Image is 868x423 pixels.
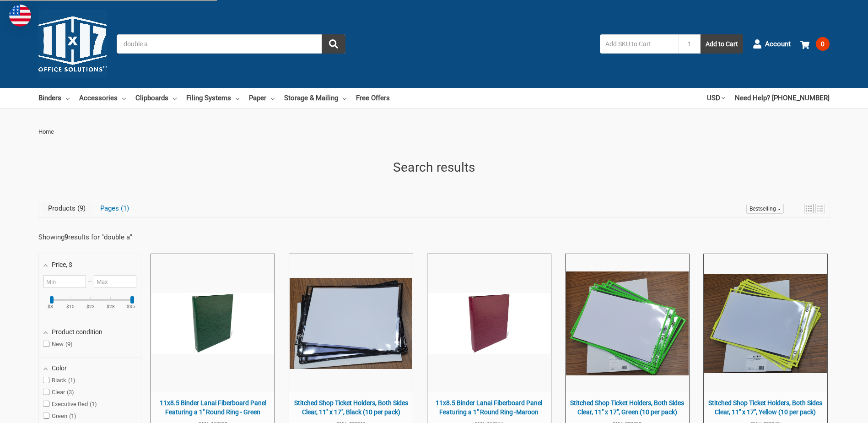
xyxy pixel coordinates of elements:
a: Accessories [79,88,126,108]
a: View Products Tab [41,202,92,215]
img: duty and tax information for United States [9,5,31,27]
ins: $22 [81,304,100,309]
ins: $28 [101,304,120,309]
input: Search by keyword, brand or SKU [117,34,345,54]
span: 1 [68,377,75,384]
ins: $35 [121,304,140,309]
input: Min [43,275,86,288]
a: 0 [800,32,830,56]
a: Clipboards [135,88,177,108]
span: Stitched Shop Ticket Holders, Both Sides Clear, 11" x 17", Black (10 per pack) [294,399,408,417]
a: View list mode [815,204,825,213]
span: Executive Red [43,401,97,408]
span: Account [765,39,791,49]
a: Free Offers [356,88,390,108]
a: Need Help? [PHONE_NUMBER] [735,88,830,108]
span: , $ [66,261,72,268]
a: View grid mode [804,204,814,213]
button: Add to Cart [701,34,743,54]
span: Black [43,377,75,384]
a: Storage & Mailing [284,88,346,108]
span: Price [52,261,72,268]
h1: Search results [38,158,830,177]
span: Home [38,128,54,135]
b: 9 [65,233,68,241]
span: 0 [816,37,830,51]
span: 9 [75,204,86,212]
a: Paper [249,88,275,108]
a: Binders [38,88,70,108]
a: Filing Systems [186,88,239,108]
ins: $8 [41,304,60,309]
a: Sort options [746,204,784,214]
img: Stitched Shop Ticket Holders, Both Sides Clear, 11" x 17", Yellow [704,274,827,373]
span: 1 [90,401,97,407]
span: 11x8.5 Binder Lanai Fiberboard Panel Featuring a 1" Round Ring - Green [156,399,270,417]
span: New [43,341,73,348]
a: USD [707,88,725,108]
span: Stitched Shop Ticket Holders, Both Sides Clear, 11" x 17", Green (10 per pack) [570,399,685,417]
span: 11x8.5 Binder Lanai Fiberboard Panel Featuring a 1" Round Ring -Maroon [432,399,546,417]
span: Product condition [52,328,102,336]
input: Max [94,275,136,288]
a: View Pages Tab [93,202,136,215]
span: 9 [65,341,73,347]
span: Bestselling [749,206,776,212]
img: Stitched Shop Ticket Holders, Both Sides Clear, 11" x 17", Black [290,278,412,369]
span: Green [43,412,76,420]
span: – [86,278,93,285]
img: Stitched Shop Ticket Holders, Both Sides Clear, 11" x 17", Green [566,271,689,376]
span: Clear [43,389,74,396]
input: Add SKU to Cart [600,34,679,54]
span: 1 [69,412,76,419]
a: double a [104,233,130,241]
span: 3 [67,389,74,396]
span: Color [52,364,67,372]
div: Showing results for " " [38,233,148,241]
img: 11x17.com [38,10,107,78]
span: 1 [119,204,129,212]
a: Account [753,32,791,56]
ins: $15 [61,304,80,309]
